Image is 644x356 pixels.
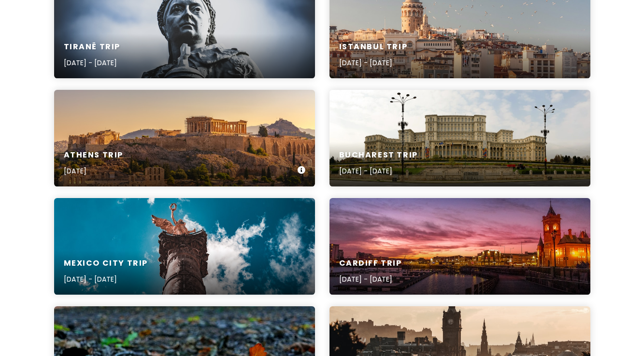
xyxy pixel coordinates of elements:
[54,198,315,295] a: a tall tower with a statue on top of itMexico City Trip[DATE] - [DATE]
[64,57,121,68] p: [DATE] - [DATE]
[64,150,124,160] h6: Athens Trip
[329,90,590,186] a: beige concrete building under white clouds during daytimeBucharest Trip[DATE] - [DATE]
[329,198,590,295] a: body of water near city buildings during sunsetCardiff Trip[DATE] - [DATE]
[339,274,402,285] p: [DATE] - [DATE]
[64,42,121,52] h6: Tiranë Trip
[54,90,315,186] a: brown concrete building under blue sky during daytimeAthens Trip[DATE]
[339,42,408,52] h6: Istanbul Trip
[339,150,418,160] h6: Bucharest Trip
[64,258,148,269] h6: Mexico City Trip
[339,57,408,68] p: [DATE] - [DATE]
[64,274,148,285] p: [DATE] - [DATE]
[64,166,124,176] p: [DATE]
[339,166,418,176] p: [DATE] - [DATE]
[339,258,402,269] h6: Cardiff Trip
